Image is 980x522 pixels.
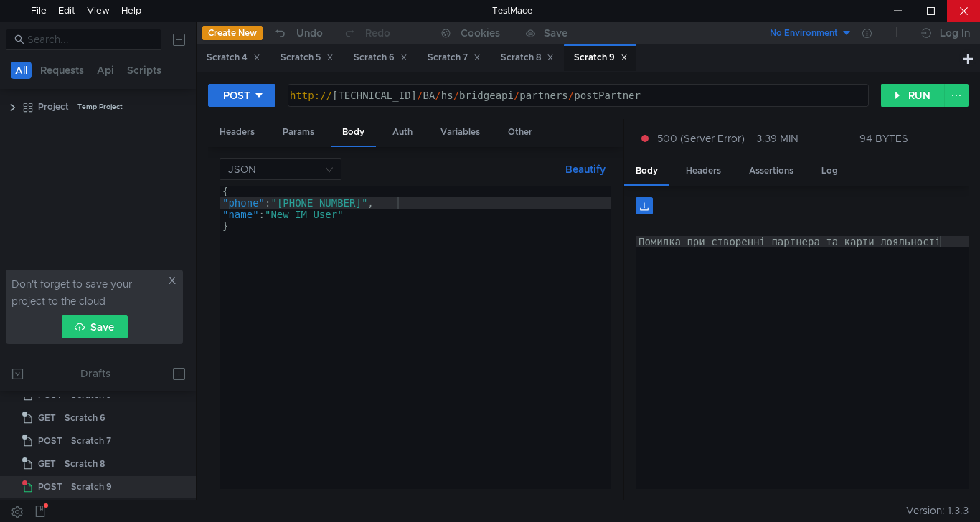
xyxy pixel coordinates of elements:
div: Headers [208,119,266,146]
div: Scratch 7 [71,430,111,452]
button: Create New [202,26,263,40]
div: Scratch 6 [354,50,407,65]
div: Params [271,119,326,146]
span: POST [38,476,62,498]
span: GET [38,407,56,429]
div: Variables [429,119,491,146]
div: Drafts [80,365,110,382]
button: RUN [881,84,945,107]
span: POST [38,430,62,452]
div: Scratch 9 [574,50,628,65]
div: Scratch 8 [501,50,554,65]
div: Scratch 9 [71,476,112,498]
button: No Environment [753,22,852,44]
div: Body [624,158,669,186]
button: Scripts [123,62,166,79]
div: POST [223,87,250,103]
span: 500 (Server Error) [657,130,745,146]
button: Api [93,62,118,79]
span: GET [38,453,56,475]
button: Beautify [560,161,611,178]
button: All [11,62,32,79]
span: Don't forget to save your project to the cloud [11,275,164,310]
button: Requests [36,62,88,79]
button: Save [62,315,128,338]
div: Body [331,119,376,147]
div: Log In [940,24,970,42]
div: Scratch 8 [65,453,105,475]
div: Cookies [461,24,500,42]
div: Auth [381,119,424,146]
div: Scratch 5 [281,50,334,65]
div: Scratch 7 [428,50,481,65]
div: 94 BYTES [859,132,908,145]
div: 3.39 MIN [756,132,798,145]
div: No Environment [770,27,838,40]
div: Log [810,158,849,184]
button: Undo [263,22,333,44]
div: Scratch 4 [207,50,260,65]
div: Scratch 6 [65,407,105,429]
button: Redo [333,22,400,44]
div: Undo [296,24,323,42]
div: Headers [674,158,732,184]
div: Project [38,96,69,118]
div: Save [544,28,567,38]
div: Temp Project [77,96,123,118]
span: Version: 1.3.3 [906,500,969,521]
div: Other [496,119,544,146]
div: Redo [365,24,390,42]
div: Assertions [738,158,805,184]
input: Search... [27,32,153,47]
button: POST [208,84,275,107]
